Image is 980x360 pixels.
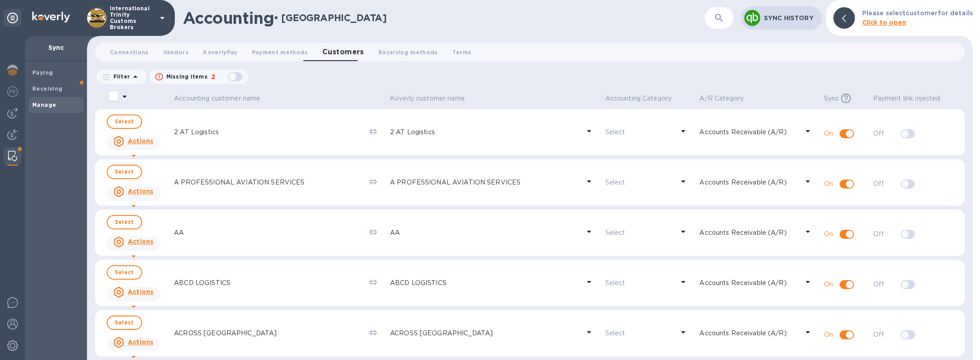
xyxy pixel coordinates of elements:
p: Select [605,228,675,237]
p: Accounts Receivable (A/R) [699,127,798,137]
p: International Trinity Customs Brokers [110,5,155,31]
p: 2 AT Logistics [390,127,580,137]
p: Missing items [166,73,208,81]
p: AA [390,228,580,237]
p: Off [873,280,895,289]
u: Actions [128,188,153,195]
p: ABCD LOGISTICS [390,278,580,288]
p: Accounts Receivable (A/R) [699,178,798,187]
p: Sync [32,43,80,52]
p: On [824,129,835,138]
b: Paying [32,69,53,76]
span: Accounting Category [605,94,684,103]
h2: • [GEOGRAPHIC_DATA] [274,12,387,23]
h1: Accounting [183,9,274,27]
p: ACROSS [GEOGRAPHIC_DATA] [174,329,362,338]
b: Manage [32,101,56,108]
p: ABCD LOGISTICS [174,278,362,288]
p: On [824,179,835,189]
p: Off [873,330,895,339]
span: KoverlyPay [203,48,237,57]
p: Accounting customer name [174,94,260,103]
span: Select [115,317,134,328]
b: Click to open [862,19,906,26]
p: Koverly customer name [390,94,465,103]
p: AA [174,228,362,237]
p: Select [605,329,675,338]
p: Select [605,127,675,137]
p: Payment link injected [873,94,941,103]
span: Customers [322,46,364,58]
span: Select [115,167,134,177]
p: Sync History [764,13,815,22]
span: Koverly customer name [390,94,477,103]
p: Select [605,178,675,187]
p: Accounts Receivable (A/R) [699,329,798,338]
button: Select [107,114,142,129]
button: Select [107,215,142,229]
img: Foreign exchange [7,86,18,97]
button: Select [107,316,142,330]
p: Sync [824,94,839,103]
p: 2 AT Logistics [174,127,362,137]
span: Connections [110,48,149,57]
p: Off [873,179,895,189]
img: Logo [32,12,70,22]
b: Receiving [32,85,63,92]
span: Accounting customer name [174,94,272,103]
span: Select [115,217,134,228]
span: Payment link injected [873,94,952,103]
span: Select [115,267,134,278]
u: Actions [128,288,153,295]
p: A PROFESSIONAL AVIATION SERVICES [174,178,362,187]
span: Select [115,116,134,127]
p: Select [605,278,675,288]
button: Select [107,265,142,280]
span: Receiving methods [378,48,438,57]
p: On [824,280,835,289]
p: Accounts Receivable (A/R) [699,228,798,237]
p: On [824,229,835,239]
u: Actions [128,338,153,346]
span: Terms [452,48,472,57]
button: Select [107,165,142,179]
p: Filter [110,73,130,80]
p: A/R Category [699,94,744,103]
span: A/R Category [699,94,755,103]
u: Actions [128,238,153,245]
p: Off [873,229,895,239]
p: ACROSS [GEOGRAPHIC_DATA] [390,329,580,338]
button: Missing items2 [150,70,248,84]
b: Please select customer for details [862,9,973,17]
p: 2 [211,72,215,82]
p: Accounts Receivable (A/R) [699,278,798,288]
p: A PROFESSIONAL AVIATION SERVICES [390,178,580,187]
span: Payment methods [252,48,308,57]
p: On [824,330,835,339]
p: Accounting Category [605,94,672,103]
p: Off [873,129,895,138]
span: Vendors [163,48,189,57]
span: Sync [824,94,862,103]
u: Actions [128,137,153,145]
